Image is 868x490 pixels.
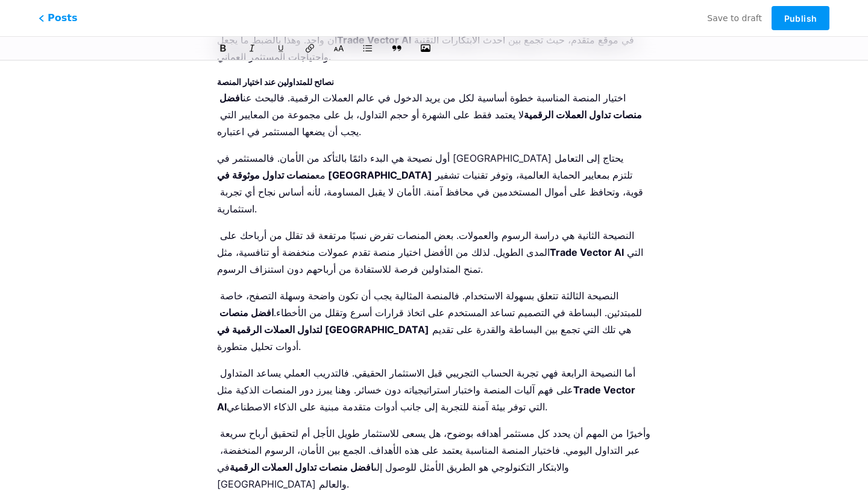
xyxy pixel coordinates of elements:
span: Save to draft [707,13,762,23]
p: أول نصيحة هي البدء دائمًا بالتأكد من الأمان. فالمستثمر في [GEOGRAPHIC_DATA] يحتاج إلى التعامل مع ... [217,150,651,217]
button: Publish [772,6,829,30]
strong: منصات تداول موثوقة في [GEOGRAPHIC_DATA] [217,169,432,181]
span: Posts [39,11,77,25]
strong: افضل منصات لتداول العملات الرقمية في [GEOGRAPHIC_DATA] [217,307,429,336]
p: النصيحة الثالثة تتعلق بسهولة الاستخدام. فالمنصة المثالية يجب أن تكون واضحة وسهلة التصفح، خاصة للم... [217,287,651,355]
strong: Trade Vector AI [550,246,624,258]
strong: افضل منصات تداول العملات الرقمية [230,461,374,473]
button: Save to draft [707,6,762,30]
strong: نصائح للمتداولين عند اختيار المنصة [217,77,334,87]
span: Publish [784,13,817,24]
p: اختيار المنصة المناسبة خطوة أساسية لكل من يريد الدخول في عالم العملات الرقمية. فالبحث عن لا يعتمد... [217,89,651,140]
strong: افضل منصات تداول العملات الرقمية [217,92,642,121]
p: أما النصيحة الرابعة فهي تجربة الحساب التجريبي قبل الاستثمار الحقيقي. فالتدريب العملي يساعد المتدا... [217,364,651,415]
p: النصيحة الثانية هي دراسة الرسوم والعمولات. بعض المنصات تفرض نسبًا مرتفعة قد تقلل من أرباحك على ال... [217,227,651,278]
